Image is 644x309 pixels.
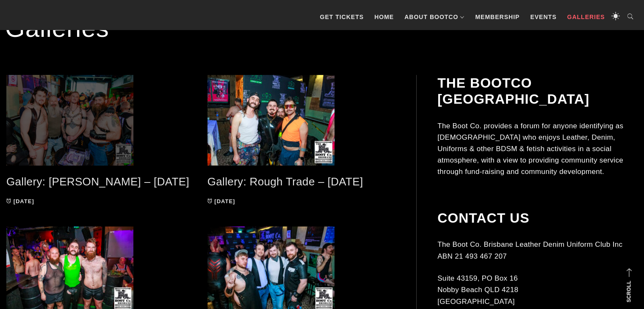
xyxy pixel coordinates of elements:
a: Membership [471,4,524,30]
a: Gallery: [PERSON_NAME] – [DATE] [6,175,189,188]
a: Gallery: Rough Trade – [DATE] [207,175,363,188]
h2: Contact Us [437,210,638,226]
a: [DATE] [6,198,34,204]
a: GET TICKETS [315,4,368,30]
time: [DATE] [14,198,34,204]
p: Suite 43159, PO Box 16 Nobby Beach QLD 4218 [GEOGRAPHIC_DATA] [437,273,638,307]
strong: Scroll [626,281,632,302]
a: Events [526,4,561,30]
h2: The BootCo [GEOGRAPHIC_DATA] [437,75,638,108]
a: About BootCo [400,4,469,30]
p: The Boot Co. Brisbane Leather Denim Uniform Club Inc ABN 21 493 467 207 [437,239,638,262]
time: [DATE] [214,198,235,204]
a: [DATE] [207,198,235,204]
a: Galleries [563,4,609,30]
p: The Boot Co. provides a forum for anyone identifying as [DEMOGRAPHIC_DATA] who enjoys Leather, De... [437,120,638,178]
a: Home [370,4,398,30]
